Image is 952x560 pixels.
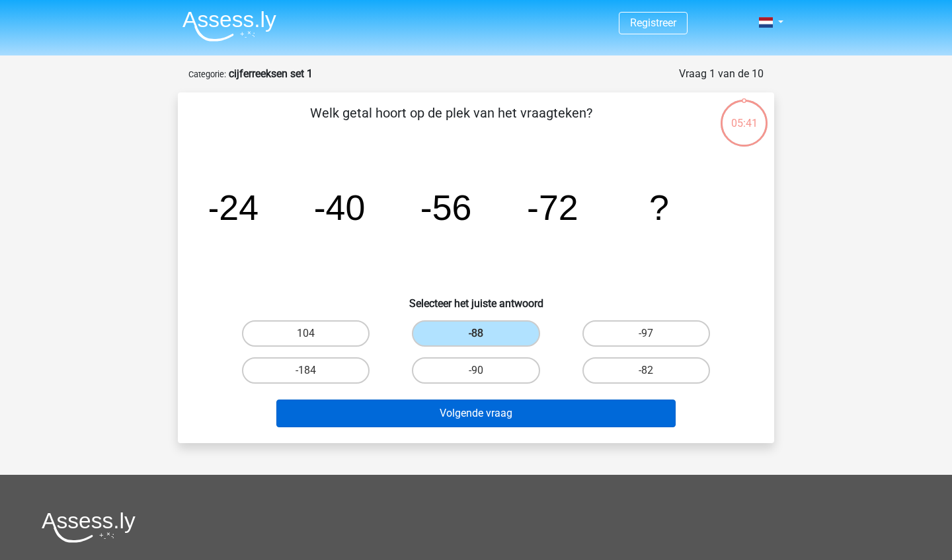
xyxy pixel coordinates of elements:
img: Assessly [182,11,276,42]
img: Assessly logo [42,512,136,543]
small: Categorie: [188,69,226,79]
p: Welk getal hoort op de plek van het vraagteken? [199,103,703,143]
label: 104 [242,320,370,347]
a: Registreer [630,17,676,29]
div: Vraag 1 van de 10 [679,66,764,82]
h6: Selecteer het juiste antwoord [199,287,753,310]
label: -82 [582,357,710,384]
tspan: -72 [527,188,578,227]
tspan: ? [649,188,669,227]
div: 05:41 [719,98,769,131]
label: -184 [242,357,370,384]
label: -97 [582,320,710,347]
tspan: -56 [420,188,472,227]
button: Volgende vraag [276,400,676,427]
label: -88 [412,320,539,347]
tspan: -24 [207,188,258,227]
strong: cijferreeksen set 1 [229,67,313,80]
label: -90 [412,357,539,384]
tspan: -40 [314,188,366,227]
